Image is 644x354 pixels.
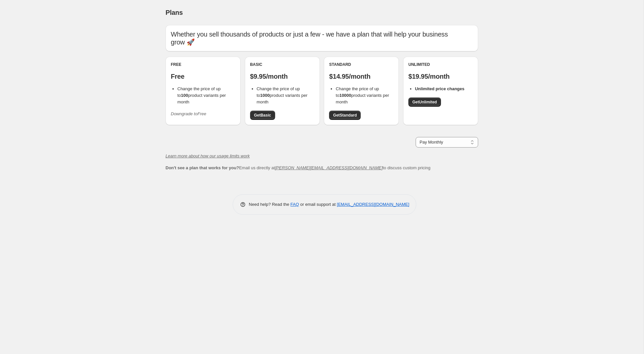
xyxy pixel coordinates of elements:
a: GetBasic [250,111,275,120]
div: Standard [329,62,394,67]
span: Change the price of up to product variants per month [257,86,308,104]
div: Free [171,62,235,67]
span: Change the price of up to product variants per month [177,86,226,104]
button: Downgrade toFree [167,109,210,119]
span: Change the price of up to product variants per month [336,86,389,104]
span: Email us directly at to discuss custom pricing [166,165,430,170]
p: Free [171,72,235,80]
p: $9.95/month [250,72,315,80]
b: 100 [181,93,188,98]
b: Unlimited price changes [415,86,464,91]
a: [PERSON_NAME][EMAIL_ADDRESS][DOMAIN_NAME] [275,165,383,170]
a: FAQ [291,202,299,207]
span: Get Basic [254,113,271,118]
div: Unlimited [408,62,473,67]
p: $19.95/month [408,72,473,80]
b: Don't see a plan that works for you? [166,165,239,170]
a: GetStandard [329,111,361,120]
b: 1000 [260,93,270,98]
b: 10000 [339,93,351,98]
a: Learn more about how our usage limits work [166,153,250,158]
span: Need help? Read the [249,202,291,207]
span: Get Unlimited [412,99,437,105]
div: Basic [250,62,315,67]
span: Plans [166,9,183,16]
p: $14.95/month [329,72,394,80]
a: [EMAIL_ADDRESS][DOMAIN_NAME] [337,202,409,207]
span: or email support at [299,202,337,207]
i: Downgrade to Free [171,111,206,116]
span: Get Standard [333,113,357,118]
p: Whether you sell thousands of products or just a few - we have a plan that will help your busines... [171,30,473,46]
a: GetUnlimited [408,97,441,107]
